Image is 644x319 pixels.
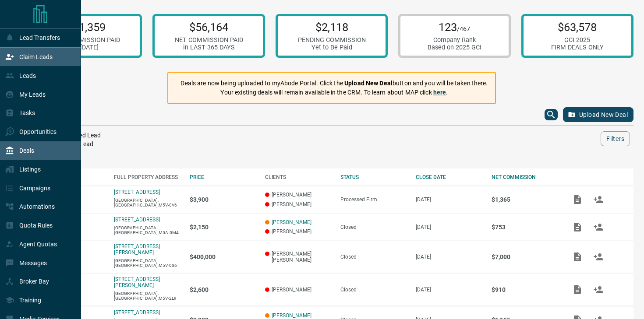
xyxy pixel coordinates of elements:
p: [PERSON_NAME] [265,287,332,293]
div: CLIENTS [265,174,332,180]
p: $1,365 [492,196,558,203]
a: [PERSON_NAME] [272,219,311,225]
span: Add / View Documents [567,196,588,202]
p: [PERSON_NAME] [265,201,332,207]
span: Match Clients [588,254,609,260]
div: Yet to Be Paid [298,44,366,51]
a: [PERSON_NAME] [272,312,311,319]
p: [DATE] [416,196,482,203]
p: Deals are now being uploaded to myAbode Portal. Click the button and you will be taken there. [180,79,488,88]
div: NET COMMISSION PAID [175,36,243,44]
p: $63,578 [551,21,604,34]
button: search button [545,109,558,120]
div: NET COMMISSION PAID [52,36,120,44]
a: [STREET_ADDRESS][PERSON_NAME] [114,243,160,256]
p: $3,900 [190,196,256,203]
button: Upload New Deal [563,107,633,122]
span: Match Clients [588,287,609,293]
p: $2,150 [190,224,256,231]
span: Add / View Documents [567,254,588,260]
div: in [DATE] [52,44,120,51]
p: $400,000 [190,253,256,260]
p: [PERSON_NAME] [265,228,332,235]
a: [STREET_ADDRESS] [114,189,160,195]
div: Closed [340,224,407,230]
div: CLOSE DATE [416,174,482,180]
a: [STREET_ADDRESS][PERSON_NAME] [114,276,160,288]
div: Closed [340,287,407,293]
span: Match Clients [588,196,609,202]
span: Add / View Documents [567,224,588,230]
p: $7,000 [492,253,558,260]
p: $2,118 [298,21,366,34]
span: Add / View Documents [567,287,588,293]
div: in LAST 365 DAYS [175,44,243,51]
p: $2,600 [190,286,256,293]
div: GCI 2025 [551,36,604,44]
div: Processed Firm [340,196,407,203]
p: [DATE] [416,224,482,230]
div: NET COMMISSION [492,174,558,180]
div: Based on 2025 GCI [428,44,481,51]
div: PRICE [190,174,256,180]
a: here [433,89,446,96]
p: [DATE] [416,254,482,260]
div: FULL PROPERTY ADDRESS [114,174,180,180]
a: [STREET_ADDRESS] [114,217,160,223]
p: [GEOGRAPHIC_DATA],[GEOGRAPHIC_DATA],M5V-0S6 [114,258,180,268]
p: Your existing deals will remain available in the CRM. To learn about MAP click . [180,88,488,97]
p: [PERSON_NAME] [PERSON_NAME] [265,251,332,263]
button: Filters [601,131,630,146]
div: FIRM DEALS ONLY [551,44,604,51]
strong: Upload New Deal [344,80,393,87]
p: 123 [428,21,481,34]
p: [GEOGRAPHIC_DATA],[GEOGRAPHIC_DATA],M5A-0M4 [114,225,180,235]
div: PENDING COMMISSION [298,36,366,44]
p: $753 [492,224,558,231]
span: Match Clients [588,224,609,230]
span: /467 [457,25,470,33]
p: [PERSON_NAME] [265,192,332,198]
a: [STREET_ADDRESS] [114,309,160,315]
div: STATUS [340,174,407,180]
div: Closed [340,254,407,260]
p: [GEOGRAPHIC_DATA],[GEOGRAPHIC_DATA],M5V-2L9 [114,291,180,301]
p: [DATE] [416,287,482,293]
p: $41,359 [52,21,120,34]
p: [GEOGRAPHIC_DATA],[GEOGRAPHIC_DATA],M5V-0V6 [114,198,180,207]
div: Company Rank [428,36,481,44]
p: $56,164 [175,21,243,34]
p: $910 [492,286,558,293]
